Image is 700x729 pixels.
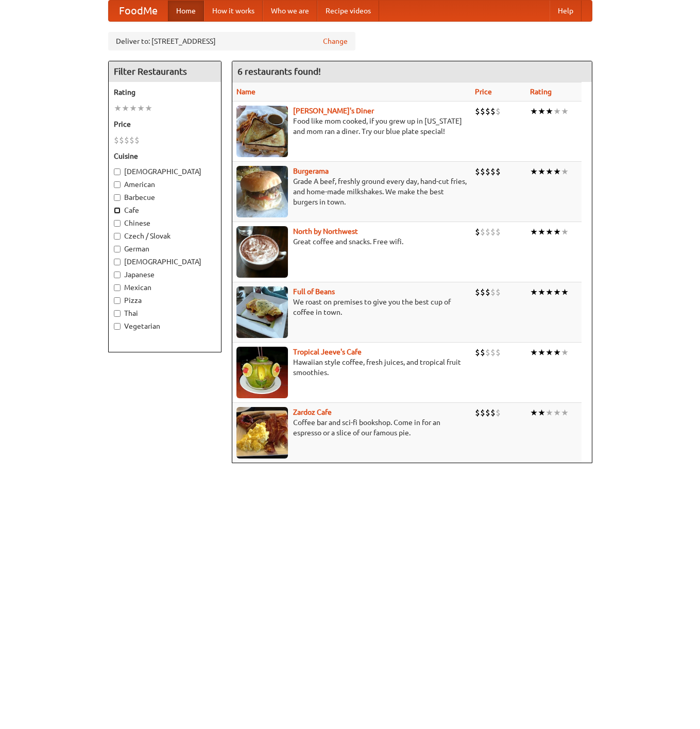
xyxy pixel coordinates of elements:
[293,167,329,175] a: Burgerama
[480,286,485,298] li: $
[114,295,216,306] label: Pizza
[293,287,335,296] a: Full of Beans
[545,347,553,358] li: ★
[114,134,119,146] li: $
[114,272,121,278] input: Japanese
[490,286,496,298] li: $
[114,323,121,330] input: Vegetarian
[475,286,480,298] li: $
[114,321,216,331] label: Vegetarian
[553,347,561,358] li: ★
[236,357,467,378] p: Hawaiian style coffee, fresh juices, and tropical fruit smoothies.
[496,106,501,117] li: $
[114,310,121,317] input: Thai
[561,226,569,238] li: ★
[490,106,496,117] li: $
[323,36,348,46] a: Change
[114,103,122,114] li: ★
[236,417,467,438] p: Coffee bar and sci-fi bookshop. Come in for an espresso or a slice of our famous pie.
[114,87,216,97] h5: Rating
[496,166,501,177] li: $
[168,1,204,21] a: Home
[114,179,216,190] label: American
[496,226,501,238] li: $
[545,407,553,418] li: ★
[122,103,129,114] li: ★
[496,347,501,358] li: $
[480,347,485,358] li: $
[530,88,552,96] a: Rating
[134,134,140,146] li: $
[263,1,317,21] a: Who we are
[114,207,121,214] input: Cafe
[114,282,216,293] label: Mexican
[490,407,496,418] li: $
[538,106,545,117] li: ★
[530,407,538,418] li: ★
[109,61,221,82] h4: Filter Restaurants
[293,348,362,356] a: Tropical Jeeve's Cafe
[553,226,561,238] li: ★
[114,308,216,318] label: Thai
[550,1,582,21] a: Help
[114,166,216,177] label: [DEMOGRAPHIC_DATA]
[236,106,288,157] img: sallys.jpg
[553,166,561,177] li: ★
[490,166,496,177] li: $
[114,220,121,227] input: Chinese
[114,231,216,241] label: Czech / Slovak
[475,347,480,358] li: $
[236,226,288,278] img: north.jpg
[480,106,485,117] li: $
[236,347,288,398] img: jeeves.jpg
[237,66,321,76] ng-pluralize: 6 restaurants found!
[236,236,467,247] p: Great coffee and snacks. Free wifi.
[129,103,137,114] li: ★
[145,103,152,114] li: ★
[561,166,569,177] li: ★
[545,106,553,117] li: ★
[317,1,379,21] a: Recipe videos
[545,226,553,238] li: ★
[480,166,485,177] li: $
[475,226,480,238] li: $
[114,168,121,175] input: [DEMOGRAPHIC_DATA]
[236,176,467,207] p: Grade A beef, freshly ground every day, hand-cut fries, and home-made milkshakes. We make the bes...
[293,408,332,416] a: Zardoz Cafe
[475,407,480,418] li: $
[475,88,492,96] a: Price
[475,166,480,177] li: $
[114,246,121,252] input: German
[530,106,538,117] li: ★
[114,192,216,202] label: Barbecue
[561,347,569,358] li: ★
[124,134,129,146] li: $
[480,226,485,238] li: $
[114,181,121,188] input: American
[561,286,569,298] li: ★
[538,286,545,298] li: ★
[119,134,124,146] li: $
[480,407,485,418] li: $
[114,257,216,267] label: [DEMOGRAPHIC_DATA]
[496,407,501,418] li: $
[236,286,288,338] img: beans.jpg
[114,119,216,129] h5: Price
[293,227,358,235] a: North by Northwest
[561,407,569,418] li: ★
[236,166,288,217] img: burgerama.jpg
[553,106,561,117] li: ★
[114,297,121,304] input: Pizza
[137,103,145,114] li: ★
[530,166,538,177] li: ★
[236,297,467,317] p: We roast on premises to give you the best cup of coffee in town.
[485,286,490,298] li: $
[293,107,374,115] a: [PERSON_NAME]'s Diner
[553,286,561,298] li: ★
